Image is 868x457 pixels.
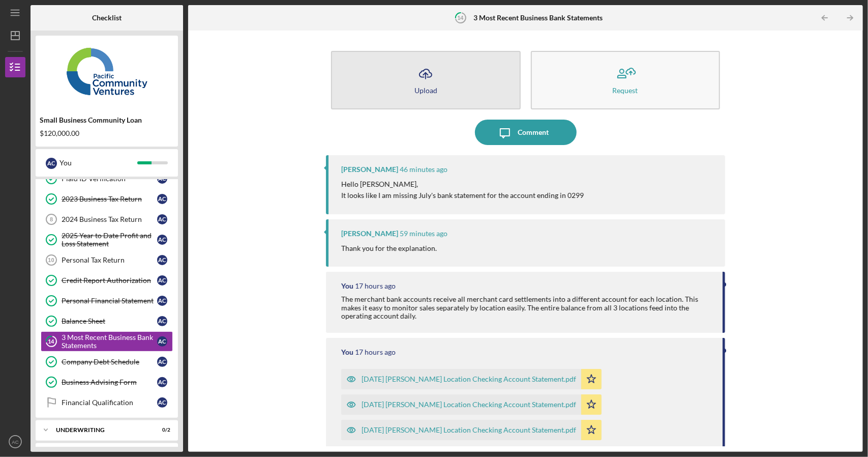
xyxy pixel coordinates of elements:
a: 82024 Business Tax ReturnAC [41,209,173,230]
div: [DATE] [PERSON_NAME] Location Checking Account Statement.pdf [362,426,576,434]
button: [DATE] [PERSON_NAME] Location Checking Account Statement.pdf [341,420,602,440]
button: Request [531,51,720,109]
div: You [59,154,137,172]
a: 2025 Year to Date Profit and Loss StatementAC [41,230,173,250]
p: Hello [PERSON_NAME], [341,179,584,190]
div: You [341,348,353,356]
div: A C [157,377,167,387]
div: Underwriting [56,427,145,433]
button: Comment [475,120,577,145]
p: Thank you for the explanation. [341,243,437,254]
a: Balance SheetAC [41,311,173,331]
a: Company Debt ScheduleAC [41,352,173,372]
div: [PERSON_NAME] [341,230,398,238]
a: Business Advising FormAC [41,372,173,392]
p: It looks like I am missing July's bank statement for the account ending in 0299 [341,190,584,201]
div: Small Business Community Loan [40,116,174,124]
div: A C [157,275,167,285]
time: 2025-09-23 03:14 [355,282,396,290]
div: A C [157,296,167,306]
div: Request [613,87,638,94]
div: 2023 Business Tax Return [62,195,157,203]
div: 0 / 2 [152,427,170,433]
div: [DATE] [PERSON_NAME] Location Checking Account Statement.pdf [362,375,576,383]
div: 2024 Business Tax Return [62,215,157,223]
a: 2023 Business Tax ReturnAC [41,189,173,209]
div: Comment [518,120,549,145]
div: 2025 Year to Date Profit and Loss Statement [62,232,157,248]
b: Checklist [92,14,122,22]
div: A C [157,194,167,204]
a: Financial QualificationAC [41,392,173,413]
div: 3 Most Recent Business Bank Statements [62,333,157,350]
b: 3 Most Recent Business Bank Statements [473,14,603,22]
button: AC [5,432,25,452]
a: Personal Financial StatementAC [41,291,173,311]
div: A C [157,255,167,265]
time: 2025-09-23 03:13 [355,348,396,356]
div: Upload [414,87,437,94]
div: A C [157,357,167,367]
tspan: 10 [48,257,54,263]
div: A C [46,158,57,169]
div: Company Debt Schedule [62,358,157,366]
div: A C [157,397,167,408]
div: A C [157,336,167,347]
div: Personal Tax Return [62,256,157,264]
a: Credit Report AuthorizationAC [41,270,173,291]
time: 2025-09-23 19:09 [400,230,447,238]
div: You [341,282,353,290]
button: [DATE] [PERSON_NAME] Location Checking Account Statement.pdf [341,369,602,389]
div: Business Advising Form [62,378,157,386]
div: Financial Qualification [62,398,157,407]
tspan: 8 [50,216,53,222]
div: A C [157,214,167,224]
div: The merchant bank accounts receive all merchant card settlements into a different account for eac... [341,295,712,320]
div: [PERSON_NAME] [341,165,398,174]
button: [DATE] [PERSON_NAME] Location Checking Account Statement.pdf [341,394,602,415]
button: Upload [331,51,520,109]
time: 2025-09-23 19:22 [400,165,447,174]
div: Balance Sheet [62,317,157,325]
div: Personal Financial Statement [62,297,157,305]
img: Product logo [36,41,178,102]
tspan: 14 [48,338,55,345]
div: A C [157,235,167,245]
text: AC [12,439,18,445]
a: 143 Most Recent Business Bank StatementsAC [41,331,173,352]
div: [DATE] [PERSON_NAME] Location Checking Account Statement.pdf [362,401,576,409]
tspan: 14 [458,14,464,21]
a: 10Personal Tax ReturnAC [41,250,173,270]
div: A C [157,316,167,326]
div: Credit Report Authorization [62,276,157,284]
div: $120,000.00 [40,129,174,137]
